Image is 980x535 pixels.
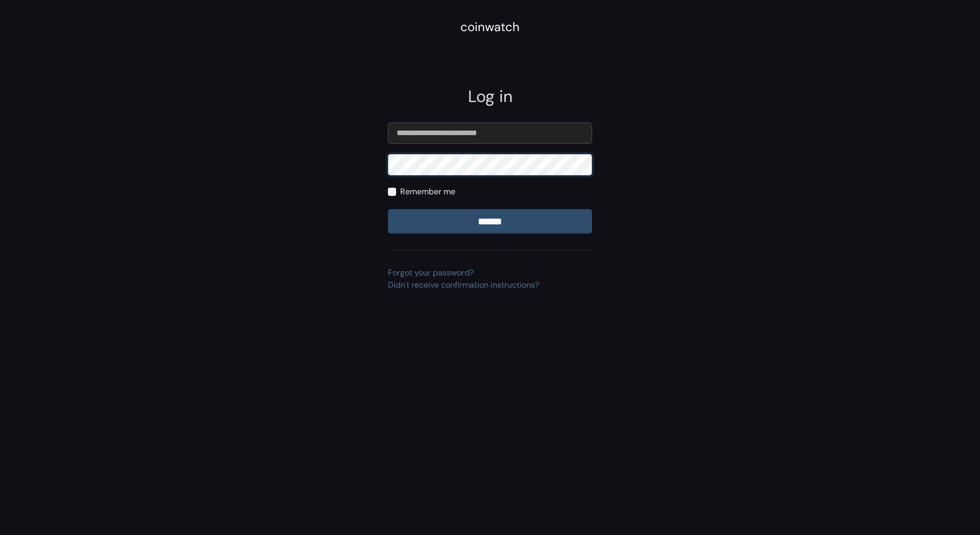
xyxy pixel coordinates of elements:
a: Forgot your password? [388,267,474,278]
label: Remember me [400,186,455,198]
a: Didn't receive confirmation instructions? [388,279,539,290]
h2: Log in [388,87,592,106]
a: coinwatch [460,23,520,34]
div: coinwatch [460,18,520,36]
